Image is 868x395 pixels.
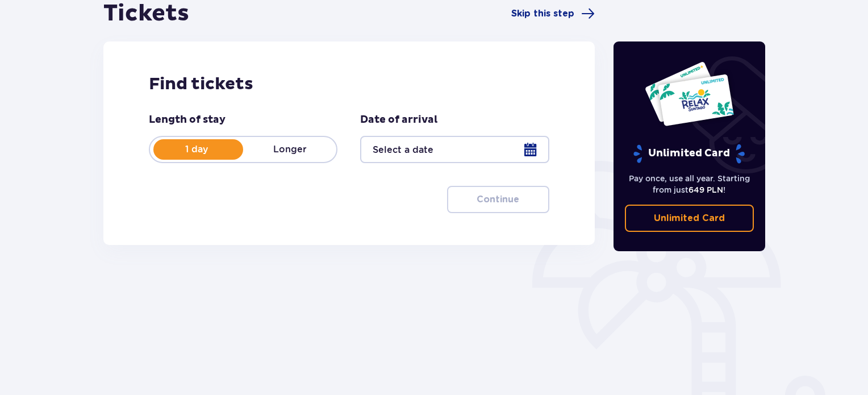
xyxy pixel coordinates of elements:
button: Continue [447,186,549,213]
font: ! [723,185,725,194]
font: Skip this step [511,9,574,18]
font: Longer [273,144,307,155]
font: Unlimited Card [648,147,730,160]
font: 1 day [185,144,208,155]
font: 649 PLN [688,185,723,194]
font: Unlimited Card [654,214,725,223]
font: Continue [477,195,519,204]
img: Two year-round cards for Suntago with the inscription 'UNLIMITED RELAX', on a white background wi... [644,61,735,127]
font: Length of stay [149,113,226,126]
font: Pay once, use all year. Starting from just [629,174,750,194]
a: Unlimited Card [625,205,754,232]
font: Date of arrival [360,113,437,126]
a: Skip this step [511,7,595,20]
font: Find tickets [149,73,253,94]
